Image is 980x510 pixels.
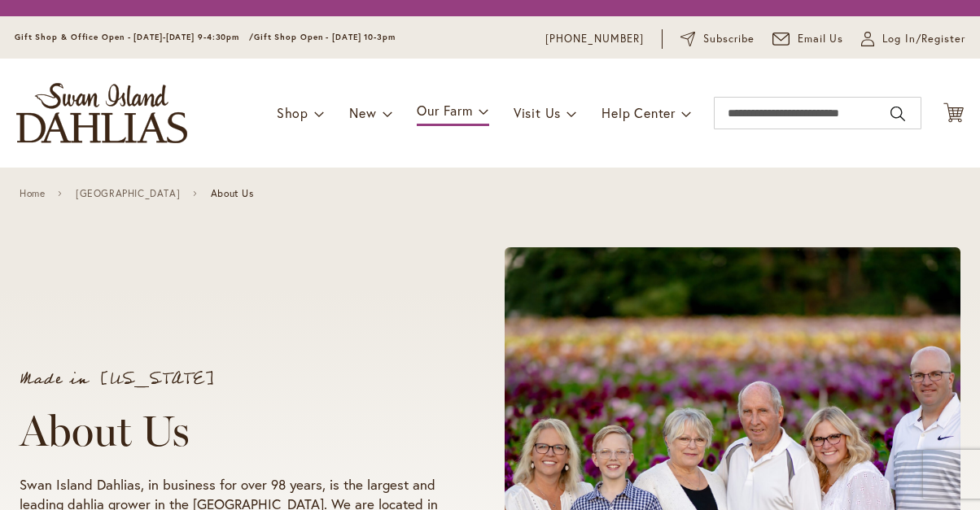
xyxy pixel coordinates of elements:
span: Help Center [602,104,676,121]
a: store logo [16,83,187,143]
a: [PHONE_NUMBER] [545,31,644,47]
a: Subscribe [680,31,755,47]
a: Email Us [772,31,844,47]
h1: About Us [20,407,443,456]
a: Log In/Register [861,31,965,47]
span: New [349,104,376,121]
span: About Us [211,188,254,199]
span: Gift Shop & Office Open - [DATE]-[DATE] 9-4:30pm / [15,32,254,42]
a: [GEOGRAPHIC_DATA] [76,188,180,199]
span: Visit Us [514,104,561,121]
button: Search [890,101,905,127]
span: Shop [277,104,308,121]
span: Email Us [798,31,844,47]
a: Home [20,188,45,199]
span: Log In/Register [882,31,965,47]
p: Made in [US_STATE] [20,371,443,387]
span: Gift Shop Open - [DATE] 10-3pm [254,32,396,42]
span: Our Farm [417,102,472,119]
span: Subscribe [703,31,755,47]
